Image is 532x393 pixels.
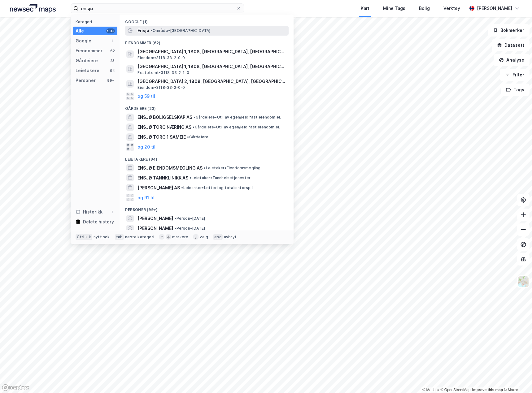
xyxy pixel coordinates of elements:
[137,225,173,232] span: [PERSON_NAME]
[78,4,236,13] input: Søk på adresse, matrikkel, gårdeiere, leietakere eller personer
[110,48,115,53] div: 62
[137,85,185,90] span: Eiendom • 3118-33-2-0-0
[501,363,532,393] div: Kontrollprogram for chat
[106,28,115,33] div: 99+
[76,77,96,84] div: Personer
[174,226,176,231] span: •
[76,37,91,45] div: Google
[488,24,530,37] button: Bokmerker
[76,47,102,54] div: Eiendommer
[193,125,280,130] span: Gårdeiere • Utl. av egen/leid fast eiendom el.
[137,48,286,55] span: [GEOGRAPHIC_DATA] 1, 1808, [GEOGRAPHIC_DATA], [GEOGRAPHIC_DATA]
[194,115,281,120] span: Gårdeiere • Utl. av egen/leid fast eiendom el.
[174,226,205,231] span: Person • [DATE]
[137,143,155,151] button: og 20 til
[76,234,92,240] div: Ctrl + k
[137,123,191,131] span: ENSJØ TORG NÆRING AS
[137,63,286,70] span: [GEOGRAPHIC_DATA] 1, 1808, [GEOGRAPHIC_DATA], [GEOGRAPHIC_DATA]
[494,54,530,66] button: Analyse
[120,36,294,47] div: Eiendommer (62)
[110,38,115,43] div: 1
[137,93,155,100] button: og 59 til
[174,216,176,221] span: •
[137,184,180,192] span: [PERSON_NAME] AS
[441,388,471,392] a: OpenStreetMap
[200,235,208,240] div: velg
[2,384,29,391] a: Mapbox homepage
[501,363,532,393] iframe: Chat Widget
[120,152,294,163] div: Leietakere (94)
[120,202,294,214] div: Personer (99+)
[477,5,512,12] div: [PERSON_NAME]
[190,175,191,180] span: •
[443,5,460,12] div: Verktøy
[204,166,260,171] span: Leietaker • Eiendomsmegling
[181,185,254,190] span: Leietaker • Lotteri og totalisatorspill
[137,133,186,141] span: ENSJØ TORG 1 SAMEIE
[83,218,114,226] div: Delete history
[419,5,430,12] div: Bolig
[76,27,84,35] div: Alle
[472,388,503,392] a: Improve this map
[76,19,117,24] div: Kategori
[194,115,195,119] span: •
[120,15,294,26] div: Google (1)
[120,101,294,112] div: Gårdeiere (23)
[94,235,110,240] div: nytt søk
[383,5,405,12] div: Mine Tags
[137,174,188,182] span: ENSJØ TANNKLINIKK AS
[517,276,529,287] img: Z
[110,209,115,214] div: 1
[137,27,149,34] span: Ensjø
[76,208,102,216] div: Historikk
[150,28,152,33] span: •
[492,39,530,51] button: Datasett
[501,84,530,96] button: Tags
[174,216,205,221] span: Person • [DATE]
[76,57,98,64] div: Gårdeiere
[422,388,439,392] a: Mapbox
[361,5,369,12] div: Kart
[193,125,194,129] span: •
[150,28,210,33] span: Område • [GEOGRAPHIC_DATA]
[172,235,188,240] div: markere
[110,58,115,63] div: 23
[76,67,99,74] div: Leietakere
[125,235,154,240] div: neste kategori
[137,114,192,121] span: ENSJØ BOLIGSELSKAP AS
[137,78,286,85] span: [GEOGRAPHIC_DATA] 2, 1808, [GEOGRAPHIC_DATA], [GEOGRAPHIC_DATA]
[213,234,223,240] div: esc
[106,78,115,83] div: 99+
[181,185,183,190] span: •
[137,70,189,75] span: Festetomt • 3118-33-2-1-0
[110,68,115,73] div: 94
[500,69,530,81] button: Filter
[224,235,237,240] div: avbryt
[137,164,203,172] span: ENSJØ EIENDOMSMEGLING AS
[137,194,155,201] button: og 91 til
[187,135,189,139] span: •
[137,55,185,60] span: Eiendom • 3118-33-2-0-0
[115,234,124,240] div: tab
[10,4,56,13] img: logo.a4113a55bc3d86da70a041830d287a7e.svg
[137,215,173,222] span: [PERSON_NAME]
[204,166,206,170] span: •
[190,175,251,180] span: Leietaker • Tannhelsetjenester
[187,135,208,140] span: Gårdeiere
